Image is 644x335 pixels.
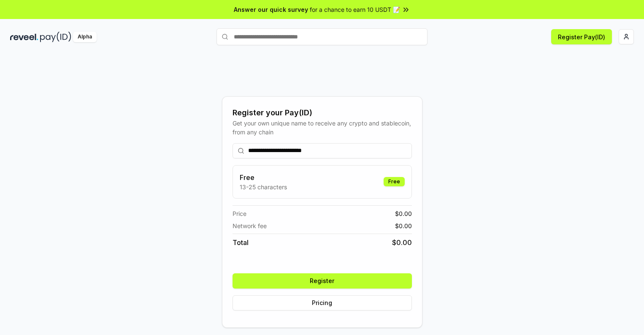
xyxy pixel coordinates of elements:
[384,177,405,186] div: Free
[73,32,97,42] div: Alpha
[233,107,412,119] div: Register your Pay(ID)
[240,182,287,191] p: 13-25 characters
[233,273,412,289] button: Register
[233,119,412,136] div: Get your own unique name to receive any crypto and stablecoin, from any chain
[40,32,71,42] img: pay_id
[310,5,400,14] span: for a chance to earn 10 USDT 📝
[233,295,412,310] button: Pricing
[395,209,412,218] span: $ 0.00
[10,32,38,42] img: reveel_dark
[551,29,612,44] button: Register Pay(ID)
[233,237,249,248] span: Total
[233,209,246,218] span: Price
[233,221,267,230] span: Network fee
[234,5,308,14] span: Answer our quick survey
[395,221,412,230] span: $ 0.00
[240,172,287,182] h3: Free
[392,237,412,248] span: $ 0.00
